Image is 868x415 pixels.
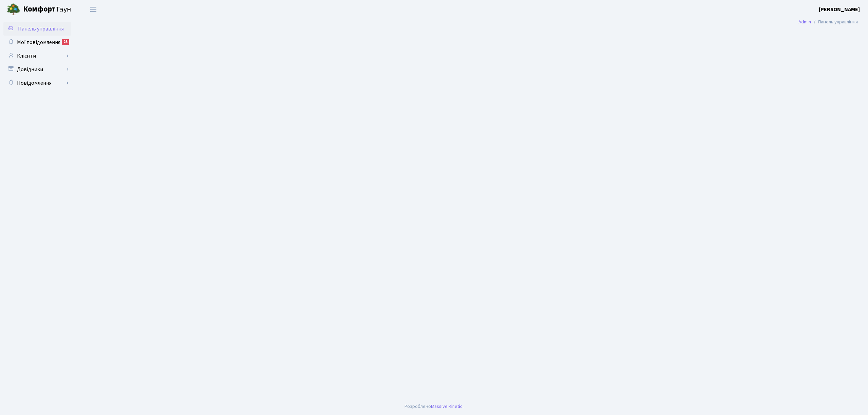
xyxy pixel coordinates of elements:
a: [PERSON_NAME] [819,5,860,14]
span: Мої повідомлення [17,39,60,46]
a: Massive Kinetic [431,403,462,410]
nav: breadcrumb [788,15,868,29]
a: Довідники [3,63,71,76]
img: logo.png [7,3,20,16]
li: Панель управління [811,18,858,26]
a: Панель управління [3,22,71,36]
div: 25 [62,39,69,45]
a: Мої повідомлення25 [3,36,71,49]
a: Клієнти [3,49,71,63]
div: Розроблено . [405,403,463,410]
a: Admin [798,18,811,25]
a: Повідомлення [3,76,71,90]
b: Комфорт [23,4,56,15]
span: Панель управління [18,25,64,33]
span: Таун [23,4,71,15]
button: Переключити навігацію [85,4,102,15]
